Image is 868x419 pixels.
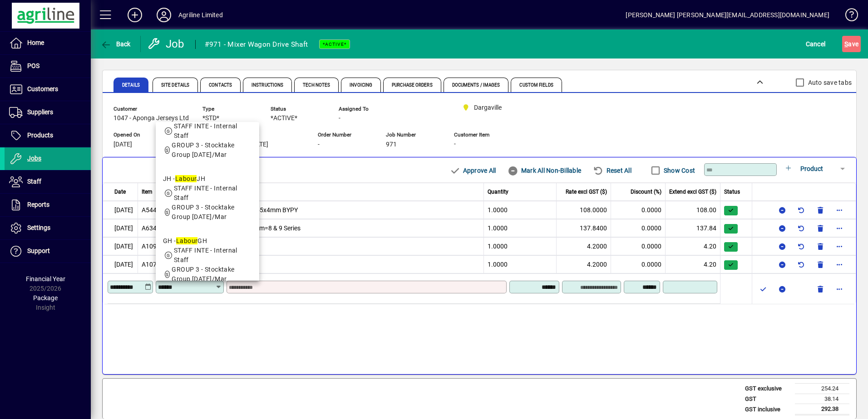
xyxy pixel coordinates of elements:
[250,132,304,138] span: Due
[156,229,259,291] mat-option: GH - Labour GH
[142,188,153,196] span: Item
[103,201,138,219] td: [DATE]
[557,255,611,273] td: 4.2000
[113,141,132,148] span: [DATE]
[163,174,252,184] div: JH - JH
[446,162,499,179] button: Approve All
[611,201,666,219] td: 0.0000
[161,83,189,88] span: Site Details
[149,7,178,23] button: Profile
[666,201,720,219] td: 108.00
[114,188,126,196] span: Date
[488,188,508,196] span: Quantity
[459,102,518,113] span: Dargaville
[163,236,252,246] div: GH - GH
[832,239,847,253] button: More options
[33,294,58,302] span: Package
[156,167,259,229] mat-option: JH - Labour JH
[832,257,847,272] button: More options
[190,201,484,219] td: Driveshaft Tube Outer 55x4mm BYPY
[5,78,91,101] a: Customers
[832,203,847,217] button: More options
[484,237,557,255] td: 1.0000
[113,132,168,138] span: Opened On
[120,7,149,23] button: Add
[386,141,397,148] span: 971
[508,163,581,178] span: Mark All Non-Billable
[454,132,508,138] span: Customer Item
[740,394,795,404] td: GST
[795,404,849,415] td: 292.38
[795,394,849,404] td: 38.14
[666,237,720,255] td: 4.20
[174,122,237,139] span: STAFF INTE - Internal Staff
[27,62,39,69] span: POS
[5,217,91,239] a: Settings
[611,237,666,255] td: 0.0000
[91,36,141,52] app-page-header-button: Back
[593,163,631,178] span: Reset All
[5,32,91,54] a: Home
[27,132,53,139] span: Products
[669,188,716,196] span: Extend excl GST ($)
[271,106,325,112] span: Status
[666,255,720,273] td: 4.20
[474,103,502,112] span: Dargaville
[100,40,131,48] span: Back
[5,171,91,193] a: Staff
[27,85,58,93] span: Customers
[386,132,440,138] span: Job Number
[26,275,65,283] span: Financial Year
[557,237,611,255] td: 4.2000
[566,188,607,196] span: Rate excl GST ($)
[806,78,852,87] label: Auto save tabs
[252,83,283,88] span: Instructions
[795,384,849,394] td: 254.24
[142,205,157,215] div: A544
[449,163,496,178] span: Approve All
[339,106,393,112] span: Assigned To
[626,8,829,22] div: [PERSON_NAME] [PERSON_NAME][EMAIL_ADDRESS][DOMAIN_NAME]
[103,255,138,273] td: [DATE]
[172,204,234,220] span: GROUP 3 - Stocktake Group [DATE]/Mar
[142,260,160,269] div: A1075
[103,237,138,255] td: [DATE]
[27,108,53,116] span: Suppliers
[27,178,41,185] span: Staff
[5,101,91,124] a: Suppliers
[844,37,858,51] span: ave
[176,237,198,244] em: Labour
[122,83,140,88] span: Details
[519,83,553,88] span: Custom Fields
[303,83,330,88] span: Tech Notes
[190,255,484,273] td: Roll Pin 10mm x 75mm
[190,237,484,255] td: Roll Pin 10mm x 90mm
[27,224,50,231] span: Settings
[5,194,91,216] a: Reports
[27,247,50,254] span: Support
[392,83,433,88] span: Purchase Orders
[172,141,234,158] span: GROUP 3 - Stocktake Group [DATE]/Mar
[557,201,611,219] td: 108.0000
[156,105,259,167] mat-option: MC - Labour MC
[142,224,157,233] div: A634
[172,266,234,283] span: GROUP 3 - Stocktake Group [DATE]/Mar
[209,83,232,88] span: Contacts
[454,141,456,148] span: -
[589,162,635,179] button: Reset All
[103,219,138,237] td: [DATE]
[666,219,720,237] td: 137.84
[484,219,557,237] td: 1.0000
[611,255,666,273] td: 0.0000
[740,384,795,394] td: GST exclusive
[148,37,186,51] div: Job
[844,40,848,48] span: S
[611,219,666,237] td: 0.0000
[27,39,44,46] span: Home
[27,155,41,162] span: Jobs
[806,37,826,51] span: Cancel
[202,106,257,112] span: Type
[318,141,320,148] span: -
[175,175,197,182] em: Labour
[662,166,695,175] label: Show Cost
